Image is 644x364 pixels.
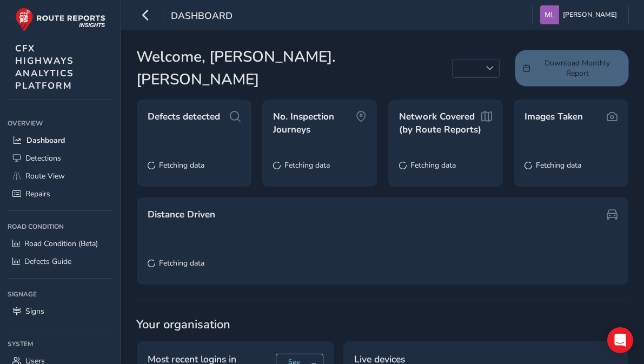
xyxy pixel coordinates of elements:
[399,110,481,136] span: Network Covered (by Route Reports)
[540,5,559,24] img: diamond-layout
[273,110,355,136] span: No. Inspection Journeys
[24,239,98,249] span: Road Condition (Beta)
[8,149,113,167] a: Detections
[148,208,215,221] span: Distance Driven
[171,9,233,24] span: Dashboard
[26,135,65,145] span: Dashboard
[284,160,330,170] span: Fetching data
[525,110,583,123] span: Images Taken
[8,115,113,131] div: Overview
[159,160,204,170] span: Fetching data
[540,5,621,24] button: [PERSON_NAME]
[8,235,113,253] a: Road Condition (Beta)
[148,110,220,123] span: Defects detected
[136,45,452,91] span: Welcome, [PERSON_NAME].[PERSON_NAME]
[607,327,633,353] div: Open Intercom Messenger
[410,160,456,170] span: Fetching data
[25,306,44,316] span: Signs
[8,336,113,352] div: System
[563,5,617,24] span: [PERSON_NAME]
[15,42,74,92] span: CFX HIGHWAYS ANALYTICS PLATFORM
[25,189,50,199] span: Repairs
[159,258,204,268] span: Fetching data
[8,302,113,320] a: Signs
[8,131,113,149] a: Dashboard
[8,185,113,203] a: Repairs
[8,286,113,302] div: Signage
[536,160,581,170] span: Fetching data
[24,256,71,267] span: Defects Guide
[25,171,65,181] span: Route View
[25,153,61,163] span: Detections
[8,253,113,270] a: Defects Guide
[8,167,113,185] a: Route View
[15,8,105,32] img: rr logo
[8,219,113,235] div: Road Condition
[136,316,629,333] span: Your organisation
